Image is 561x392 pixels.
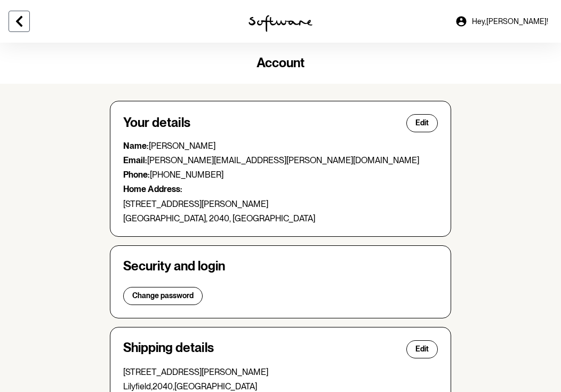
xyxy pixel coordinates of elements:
span: Edit [415,345,429,354]
p: [STREET_ADDRESS][PERSON_NAME] [123,367,438,377]
p: [PHONE_NUMBER] [123,170,438,180]
p: Lilyfield , 2040 , [GEOGRAPHIC_DATA] [123,381,438,391]
p: [STREET_ADDRESS][PERSON_NAME] [123,199,438,209]
p: [PERSON_NAME] [123,141,438,151]
button: Edit [406,114,438,132]
a: Hey,[PERSON_NAME]! [448,9,555,34]
strong: Phone: [123,170,150,180]
img: software logo [249,15,312,32]
p: [PERSON_NAME][EMAIL_ADDRESS][PERSON_NAME][DOMAIN_NAME] [123,155,438,165]
span: Account [257,55,304,70]
h4: Your details [123,115,190,131]
button: Change password [123,287,203,305]
span: Change password [132,291,194,300]
strong: Home Address: [123,184,182,194]
strong: Email: [123,155,147,165]
h4: Shipping details [123,340,214,358]
span: Hey, [PERSON_NAME] ! [472,17,548,26]
button: Edit [406,340,438,358]
h4: Security and login [123,259,438,274]
span: Edit [415,118,429,127]
strong: Name: [123,141,149,151]
p: [GEOGRAPHIC_DATA], 2040, [GEOGRAPHIC_DATA] [123,213,438,223]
